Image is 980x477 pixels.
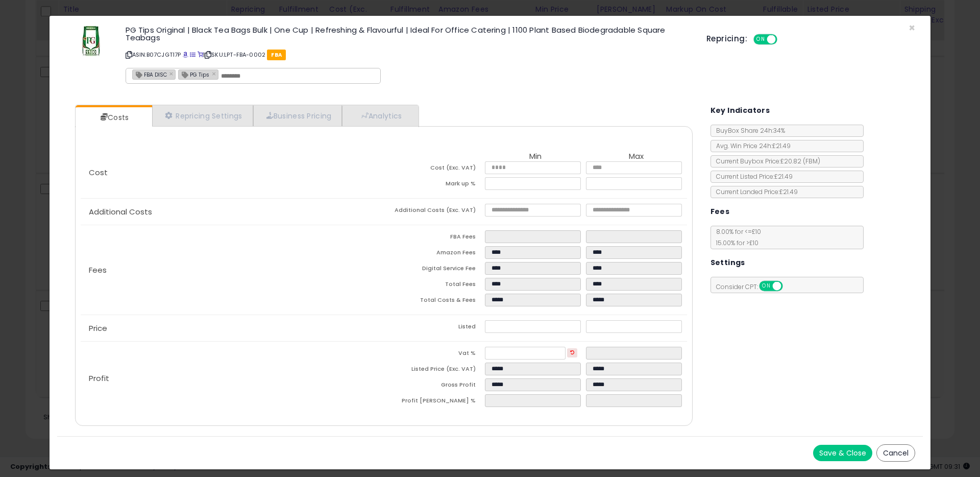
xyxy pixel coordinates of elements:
[179,70,209,79] span: PG Tips
[76,107,151,128] a: Costs
[711,227,761,247] span: 8.00 % for <= £10
[706,35,747,43] h5: Repricing:
[754,35,767,44] span: ON
[126,26,692,41] h3: PG Tips Original | Black Tea Bags Bulk | One Cup | Refreshing & Flavourful | Ideal For Office Cat...
[711,282,796,291] span: Consider CPT:
[81,324,384,332] p: Price
[384,320,485,336] td: Listed
[169,69,176,78] a: ×
[781,282,797,291] span: OFF
[183,51,188,59] a: BuyBox page
[485,152,586,161] th: Min
[384,262,485,278] td: Digital Service Fee
[711,157,820,165] span: Current Buybox Price:
[711,187,798,196] span: Current Landed Price: £21.49
[384,278,485,294] td: Total Fees
[760,282,773,291] span: ON
[81,208,384,216] p: Additional Costs
[190,51,195,59] a: All offer listings
[126,46,692,63] p: ASIN: B07CJGT17P | SKU: LPT-FBA-0002
[776,35,792,44] span: OFF
[152,105,253,126] a: Repricing Settings
[384,347,485,363] td: Vat %
[342,105,418,126] a: Analytics
[384,161,485,177] td: Cost (Exc. VAT)
[384,294,485,309] td: Total Costs & Fees
[384,246,485,262] td: Amazon Fees
[384,204,485,220] td: Additional Costs (Exc. VAT)
[710,104,770,117] h5: Key Indicators
[711,126,785,135] span: BuyBox Share 24h: 34%
[81,266,384,274] p: Fees
[586,152,687,161] th: Max
[711,238,758,247] span: 15.00 % for > £10
[133,70,167,79] span: FBA DISC
[803,157,820,165] span: ( FBM )
[710,205,730,218] h5: Fees
[81,169,384,177] p: Cost
[212,69,218,78] a: ×
[384,177,485,193] td: Mark up %
[711,172,793,181] span: Current Listed Price: £21.49
[384,378,485,394] td: Gross Profit
[253,105,342,126] a: Business Pricing
[81,374,384,383] p: Profit
[876,444,915,462] button: Cancel
[384,363,485,378] td: Listed Price (Exc. VAT)
[780,157,820,165] span: £20.82
[710,256,745,269] h5: Settings
[82,26,100,57] img: 41LGuZiBVBL._SL60_.jpg
[198,51,203,59] a: Your listing only
[384,230,485,246] td: FBA Fees
[384,394,485,410] td: Profit [PERSON_NAME] %
[813,445,872,461] button: Save & Close
[909,20,915,35] span: ×
[711,141,791,150] span: Avg. Win Price 24h: £21.49
[267,50,286,60] span: FBA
